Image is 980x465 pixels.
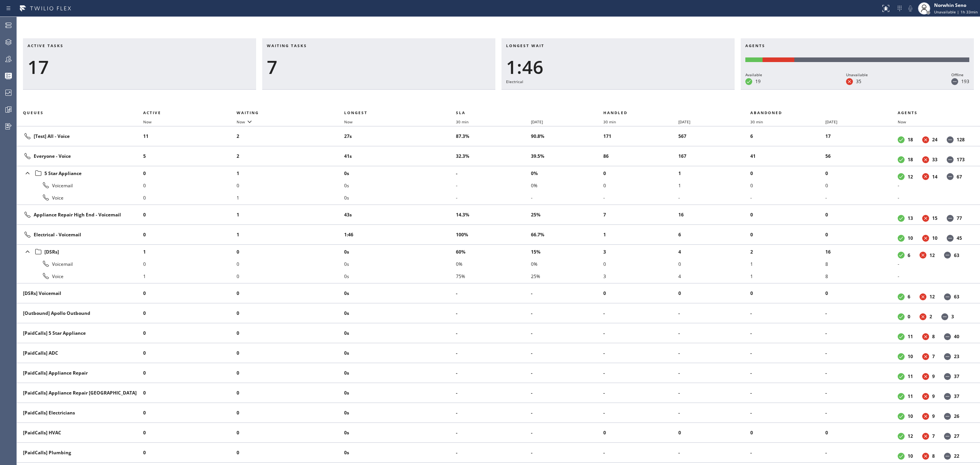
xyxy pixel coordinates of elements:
[237,307,345,319] li: 0
[929,252,935,259] dd: 12
[603,179,678,192] li: 0
[750,167,825,179] li: 0
[23,152,137,161] div: Everyone - Voice
[922,333,929,340] dt: Unavailable
[898,252,905,259] dt: Available
[603,407,678,419] li: -
[825,307,898,319] li: -
[143,407,237,419] li: 0
[237,229,345,241] li: 1
[531,367,603,379] li: -
[456,119,469,124] span: 30 min
[456,179,531,192] li: -
[825,347,898,359] li: -
[944,373,951,380] dt: Offline
[23,259,137,269] div: Voicemail
[531,150,603,162] li: 39.5%
[603,209,678,221] li: 7
[237,407,345,419] li: 0
[898,173,905,180] dt: Available
[750,367,825,379] li: -
[603,347,678,359] li: -
[456,307,531,319] li: -
[922,215,929,222] dt: Unavailable
[678,119,690,124] span: [DATE]
[237,327,345,339] li: 0
[825,258,898,270] li: 8
[745,43,765,48] span: Agents
[344,327,456,339] li: 0s
[143,287,237,300] li: 0
[344,407,456,419] li: 0s
[825,229,898,241] li: 0
[922,173,929,180] dt: Unavailable
[23,210,137,219] div: Appliance Repair High End - Voicemail
[678,287,751,300] li: 0
[678,347,751,359] li: -
[28,56,252,78] div: 17
[825,192,898,204] li: -
[908,156,913,163] dd: 18
[947,173,954,180] dt: Offline
[531,307,603,319] li: -
[531,270,603,282] li: 25%
[908,215,913,221] dd: 13
[237,130,345,142] li: 2
[750,179,825,192] li: 0
[23,370,137,376] div: [PaidCalls] Appliance Repair
[237,150,345,162] li: 2
[898,373,905,380] dt: Available
[23,246,137,257] div: [DSRs]
[678,307,751,319] li: -
[898,192,971,204] li: -
[951,71,969,78] div: Offline
[143,119,152,124] span: Now
[750,110,782,115] span: Abandoned
[143,246,237,258] li: 1
[344,270,456,282] li: 0s
[944,413,951,420] dt: Offline
[237,246,345,258] li: 0
[678,258,751,270] li: 0
[898,156,905,163] dt: Available
[825,327,898,339] li: -
[531,427,603,439] li: -
[344,167,456,179] li: 0s
[678,209,751,221] li: 16
[603,246,678,258] li: 3
[456,407,531,419] li: -
[143,179,237,192] li: 0
[908,293,910,300] dd: 6
[920,313,926,320] dt: Unavailable
[763,57,794,62] div: Unavailable: 35
[531,119,543,124] span: [DATE]
[954,393,959,400] dd: 37
[237,387,345,399] li: 0
[750,209,825,221] li: 0
[961,78,969,85] dd: 193
[344,229,456,241] li: 1:46
[603,130,678,142] li: 171
[750,258,825,270] li: 1
[344,287,456,300] li: 0s
[678,167,751,179] li: 1
[456,246,531,258] li: 60%
[898,393,905,400] dt: Available
[344,246,456,258] li: 0s
[23,409,137,416] div: [PaidCalls] Electricians
[929,313,932,320] dd: 2
[957,156,965,163] dd: 173
[947,136,954,143] dt: Offline
[678,229,751,241] li: 6
[456,130,531,142] li: 87.3%
[344,307,456,319] li: 0s
[944,333,951,340] dt: Offline
[750,270,825,282] li: 1
[678,427,751,439] li: 0
[344,258,456,270] li: 0s
[957,235,962,241] dd: 45
[898,293,905,300] dt: Available
[23,310,137,316] div: [Outbound] Apollo Outbound
[908,252,910,259] dd: 6
[825,287,898,300] li: 0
